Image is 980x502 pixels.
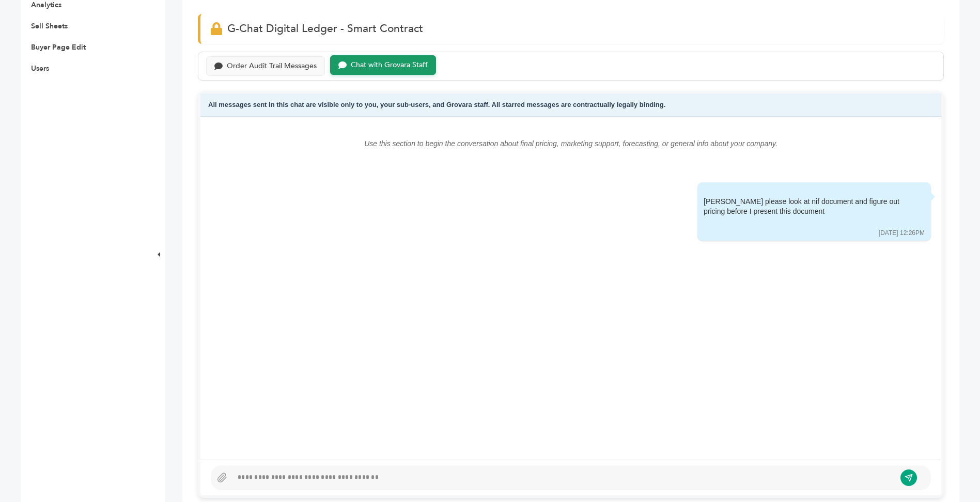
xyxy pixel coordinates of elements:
p: Use this section to begin the conversation about final pricing, marketing support, forecasting, o... [221,137,921,150]
a: Buyer Page Edit [31,42,86,52]
div: Order Audit Trail Messages [227,62,317,71]
span: G-Chat Digital Ledger - Smart Contract [227,21,423,36]
div: [DATE] 12:26PM [879,229,925,238]
div: [PERSON_NAME] please look at nif document and figure out pricing before I present this document [704,197,910,227]
a: Sell Sheets [31,21,68,31]
div: Chat with Grovara Staff [351,61,428,70]
div: All messages sent in this chat are visible only to you, your sub-users, and Grovara staff. All st... [200,93,941,117]
a: Users [31,64,49,73]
